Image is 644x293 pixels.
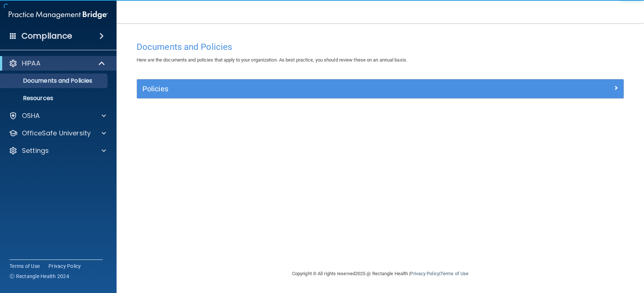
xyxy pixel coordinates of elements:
div: Copyright © All rights reserved 2025 @ Rectangle Health | | [247,262,513,285]
a: Terms of Use [9,262,40,270]
a: Terms of Use [440,271,468,276]
p: OSHA [22,111,40,120]
h4: Compliance [21,31,72,41]
span: Ⓒ Rectangle Health 2024 [9,273,69,280]
p: Settings [22,146,49,155]
h4: Documents and Policies [137,42,624,52]
p: HIPAA [22,59,40,68]
a: Policies [142,83,618,95]
p: Documents and Policies [5,77,104,84]
a: Privacy Policy [48,262,81,270]
p: OfficeSafe University [22,129,91,138]
span: Here are the documents and policies that apply to your organization. As best practice, you should... [137,57,407,63]
img: PMB logo [9,8,108,22]
a: OSHA [9,111,106,120]
a: Privacy Policy [410,271,439,276]
p: Resources [5,95,104,102]
a: Settings [9,146,106,155]
a: HIPAA [9,59,106,68]
h5: Policies [142,85,496,93]
a: OfficeSafe University [9,129,106,138]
